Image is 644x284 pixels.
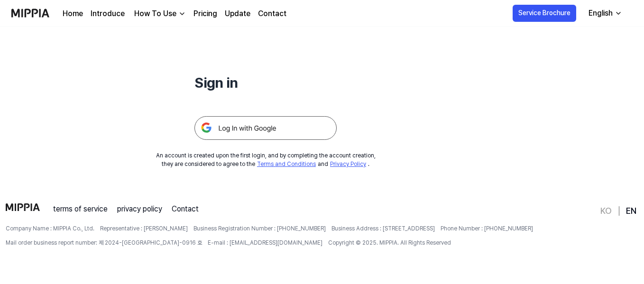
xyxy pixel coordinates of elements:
[132,8,178,19] div: How To Use
[6,203,40,211] img: logo
[441,224,533,233] span: Phone Number : [PHONE_NUMBER]
[600,205,612,217] a: KO
[6,224,94,233] span: Company Name : MIPPIA Co., Ltd.
[257,161,316,167] a: Terms and Conditions
[193,8,217,19] a: Pricing
[194,72,337,93] h1: Sign in
[6,238,202,247] span: Mail order business report number: 제 2024-[GEOGRAPHIC_DATA]-0916 호
[587,8,615,19] div: English
[100,224,188,233] span: Representative : [PERSON_NAME]
[63,8,83,19] a: Home
[626,205,636,217] a: EN
[258,8,286,19] a: Contact
[172,203,199,215] a: Contact
[117,203,162,215] a: privacy policy
[194,116,337,140] img: 구글 로그인 버튼
[178,10,186,18] img: down
[53,203,108,215] a: terms of service
[581,4,628,23] button: English
[156,151,376,168] div: An account is created upon the first login, and by completing the account creation, they are cons...
[330,161,366,167] a: Privacy Policy
[91,8,125,19] a: Introduce
[513,5,576,22] button: Service Brochure
[331,224,435,233] span: Business Address : [STREET_ADDRESS]
[193,224,326,233] span: Business Registration Number : [PHONE_NUMBER]
[208,238,322,247] span: E-mail : [EMAIL_ADDRESS][DOMAIN_NAME]
[225,8,250,19] a: Update
[132,8,186,19] button: How To Use
[328,238,451,247] span: Copyright © 2025. MIPPIA. All Rights Reserved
